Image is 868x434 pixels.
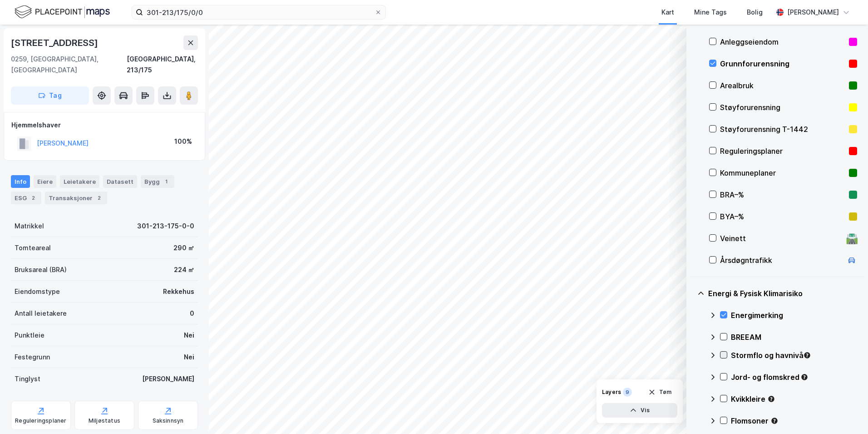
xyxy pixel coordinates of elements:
[94,193,104,202] div: 2
[708,288,857,299] div: Energi & Fysisk Klimarisiko
[15,4,110,20] img: logo.f888ab2527a4732fd821a326f86c7f29.svg
[184,330,194,341] div: Nei
[731,372,857,383] div: Jord- og flomskred
[15,242,51,253] div: Tomteareal
[15,330,44,341] div: Punktleie
[642,385,677,399] button: Tøm
[720,255,843,266] div: Årsdøgntrafikk
[731,332,857,343] div: BREEAM
[694,7,727,18] div: Mine Tags
[142,373,194,384] div: [PERSON_NAME]
[184,352,194,363] div: Nei
[11,175,30,188] div: Info
[127,54,198,76] div: [GEOGRAPHIC_DATA], 213/175
[11,120,197,131] div: Hjemmelshaver
[153,417,184,424] div: Saksinnsyn
[803,351,811,359] div: Tooltip anchor
[661,7,674,18] div: Kart
[190,308,194,319] div: 0
[731,310,857,321] div: Energimerking
[15,373,40,384] div: Tinglyst
[767,395,775,403] div: Tooltip anchor
[770,417,779,425] div: Tooltip anchor
[103,175,137,188] div: Datasett
[731,394,857,404] div: Kvikkleire
[162,177,171,186] div: 1
[15,221,44,232] div: Matrikkel
[747,7,763,18] div: Bolig
[141,175,174,188] div: Bygg
[602,403,677,418] button: Vis
[11,86,89,105] button: Tag
[174,136,192,147] div: 100%
[173,242,194,253] div: 290 ㎡
[720,167,845,178] div: Kommuneplaner
[11,35,100,50] div: [STREET_ADDRESS]
[720,146,845,156] div: Reguleringsplaner
[15,308,67,319] div: Antall leietakere
[163,286,194,297] div: Rekkehus
[15,352,50,363] div: Festegrunn
[846,232,858,244] div: 🛣️
[787,7,839,18] div: [PERSON_NAME]
[15,286,60,297] div: Eiendomstype
[731,415,857,426] div: Flomsoner
[720,102,845,113] div: Støyforurensning
[45,192,107,204] div: Transaksjoner
[143,5,375,19] input: Søk på adresse, matrikkel, gårdeiere, leietakere eller personer
[60,175,99,188] div: Leietakere
[720,36,845,47] div: Anleggseiendom
[11,192,41,204] div: ESG
[15,417,66,424] div: Reguleringsplaner
[800,373,809,381] div: Tooltip anchor
[823,390,868,434] iframe: Chat Widget
[720,211,845,222] div: BYA–%
[720,124,845,135] div: Støyforurensning T-1442
[174,264,194,275] div: 224 ㎡
[11,54,127,76] div: 0259, [GEOGRAPHIC_DATA], [GEOGRAPHIC_DATA]
[89,417,120,424] div: Miljøstatus
[623,388,632,397] div: 9
[720,233,843,244] div: Veinett
[602,389,621,396] div: Layers
[29,193,38,202] div: 2
[731,350,857,361] div: Stormflo og havnivå
[720,189,845,200] div: BRA–%
[720,80,845,91] div: Arealbruk
[137,221,194,232] div: 301-213-175-0-0
[720,58,845,69] div: Grunnforurensning
[34,175,56,188] div: Eiere
[15,264,67,275] div: Bruksareal (BRA)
